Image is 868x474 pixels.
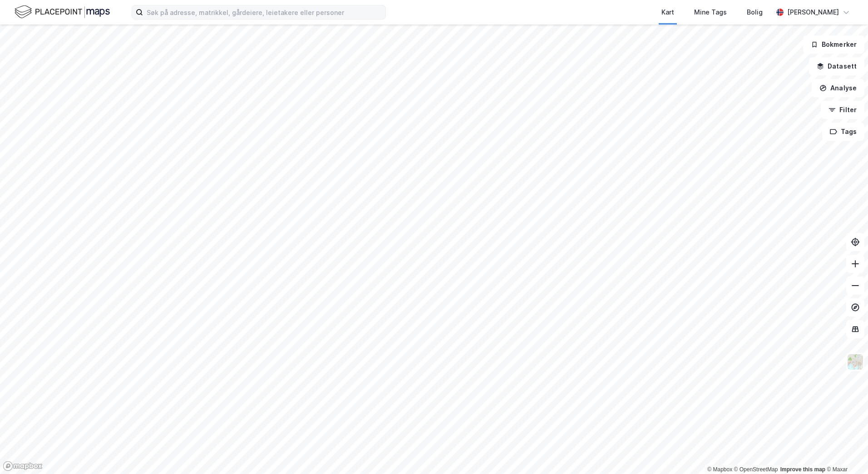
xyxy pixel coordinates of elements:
div: Mine Tags [694,7,727,18]
a: Mapbox homepage [3,461,43,471]
a: OpenStreetMap [734,466,778,473]
input: Søk på adresse, matrikkel, gårdeiere, leietakere eller personer [143,5,385,19]
div: [PERSON_NAME] [787,7,839,18]
button: Datasett [809,57,864,75]
a: Improve this map [780,466,825,473]
img: logo.f888ab2527a4732fd821a326f86c7f29.svg [15,4,110,20]
button: Bokmerker [803,35,864,54]
iframe: Chat Widget [823,430,868,474]
button: Filter [821,101,864,119]
div: Bolig [747,7,763,18]
button: Tags [822,123,864,141]
div: Kart [661,7,674,18]
div: Kontrollprogram for chat [823,430,868,474]
img: Z [847,353,864,370]
button: Analyse [812,79,864,97]
a: Mapbox [707,466,732,473]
